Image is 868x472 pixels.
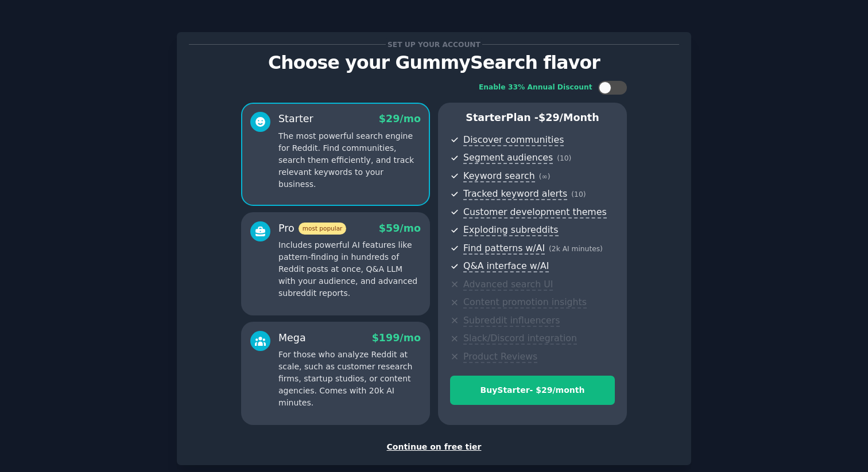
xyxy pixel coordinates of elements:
span: Slack/Discord integration [463,333,577,345]
span: Exploding subreddits [463,224,558,236]
span: ( ∞ ) [539,173,551,181]
span: Subreddit influencers [463,315,560,327]
span: $ 29 /month [538,112,599,123]
p: Starter Plan - [450,111,615,125]
span: ( 10 ) [571,190,586,198]
span: Q&A interface w/AI [463,260,549,272]
span: Set up your account [386,38,483,50]
span: Product Reviews [463,351,537,363]
button: BuyStarter- $29/month [450,376,615,405]
span: Segment audiences [463,152,553,164]
span: $ 29 /mo [379,113,421,124]
span: ( 10 ) [557,154,571,162]
span: Find patterns w/AI [463,243,545,255]
p: The most powerful search engine for Reddit. Find communities, search them efficiently, and track ... [278,130,421,190]
span: Content promotion insights [463,297,587,309]
span: Advanced search UI [463,279,553,291]
div: Mega [278,331,306,345]
span: most popular [299,223,347,235]
div: Continue on free tier [189,441,679,453]
div: Pro [278,221,346,236]
span: Customer development themes [463,206,607,219]
div: Enable 33% Annual Discount [479,83,592,93]
p: Choose your GummySearch flavor [189,53,679,73]
span: Discover communities [463,134,564,146]
span: Keyword search [463,170,535,182]
span: Tracked keyword alerts [463,188,567,200]
div: Buy Starter - $ 29 /month [451,384,614,396]
p: Includes powerful AI features like pattern-finding in hundreds of Reddit posts at once, Q&A LLM w... [278,239,421,299]
span: ( 2k AI minutes ) [549,245,603,253]
span: $ 199 /mo [372,332,421,344]
p: For those who analyze Reddit at scale, such as customer research firms, startup studios, or conte... [278,349,421,409]
div: Starter [278,112,313,126]
span: $ 59 /mo [379,223,421,234]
